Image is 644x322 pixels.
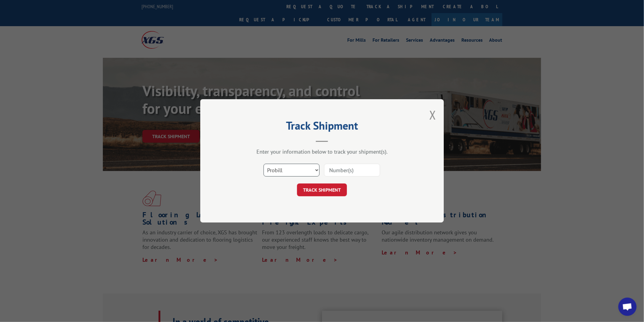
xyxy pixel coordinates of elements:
[231,121,413,133] h2: Track Shipment
[429,107,436,123] button: Close modal
[297,184,347,197] button: TRACK SHIPMENT
[324,164,380,177] input: Number(s)
[231,149,413,156] div: Enter your information below to track your shipment(s).
[618,298,637,316] a: Open chat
